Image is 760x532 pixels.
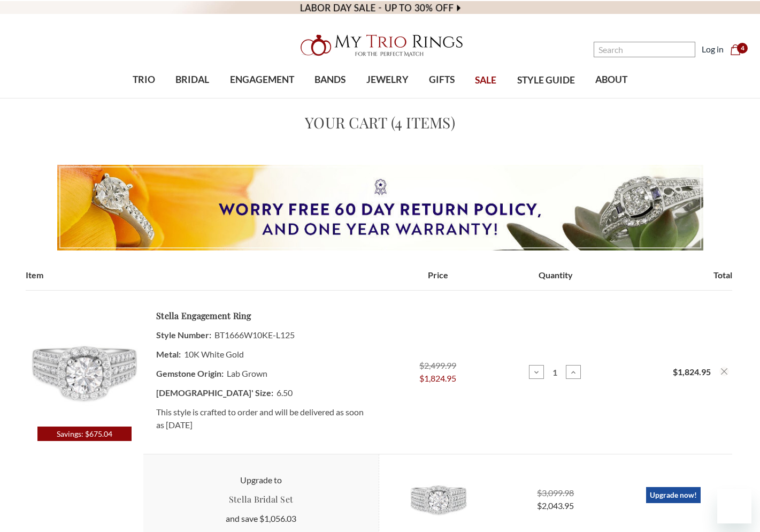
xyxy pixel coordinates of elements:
[717,489,751,523] iframe: Button to launch messaging window
[156,364,224,383] dt: Gemstone Origin:
[165,63,219,97] a: BRIDAL
[37,427,132,441] span: Savings: $675.04
[257,97,267,98] button: submenu toggle
[26,269,379,291] th: Item
[226,513,296,523] span: and save $1,056.03
[230,73,294,87] span: ENGAGEMENT
[175,73,209,87] span: BRIDAL
[220,28,540,63] a: My Trio Rings
[436,97,447,98] button: submenu toggle
[646,487,701,503] a: Upgrade now!
[240,475,282,485] span: Upgrade to
[26,303,143,427] img: Photo of Stella 2 1/6 ct tw. Lab Grown Round Solitaire Engagement Ring 10K White Gold [BT1666WE-L...
[26,111,734,134] h1: Your Cart (4 items)
[730,44,741,55] svg: cart.cart_preview
[156,364,366,383] dd: Lab Grown
[537,500,574,511] span: $2,043.95
[156,325,211,345] dt: Style Number:
[366,73,409,87] span: JEWELRY
[506,63,585,98] a: STYLE GUIDE
[429,73,455,87] span: GIFTS
[737,43,748,54] span: 4
[419,360,456,370] span: $2,499.99
[133,73,155,87] span: TRIO
[150,493,372,506] h4: Stella Bridal Set
[356,63,418,97] a: JEWELRY
[475,73,496,87] span: SALE
[419,372,456,385] span: $1,824.95
[406,467,470,531] img: Stella Bridal Set
[465,63,506,98] a: SALE
[497,269,615,291] th: Quantity
[382,97,393,98] button: submenu toggle
[304,63,356,97] a: BANDS
[156,383,273,402] dt: [DEMOGRAPHIC_DATA]' Size:
[673,367,711,377] strong: $1,824.95
[220,63,304,97] a: ENGAGEMENT
[122,63,165,97] a: TRIO
[139,97,149,98] button: submenu toggle
[615,269,732,291] th: Total
[730,43,747,56] a: Cart with 0 items
[594,42,695,57] input: Search and use arrows or TAB to navigate results
[517,73,575,87] span: STYLE GUIDE
[379,269,497,291] th: Price
[537,488,574,498] span: $3,099.98
[156,325,366,345] dd: BT1666W10KE-L125
[325,97,335,98] button: submenu toggle
[156,345,181,364] dt: Metal:
[57,165,703,250] img: Worry Free 60 Day Return Policy
[702,43,724,56] a: Log in
[187,97,198,98] button: submenu toggle
[156,345,366,364] dd: 10K White Gold
[26,303,143,441] a: Savings: $675.04
[156,405,364,431] span: This style is crafted to order and will be delivered as soon as [DATE]
[546,367,564,377] input: Stella 2 1/6 ct tw. Lab Grown Round Solitaire Engagement Ring 10K White Gold
[156,309,251,322] a: Stella Engagement Ring
[419,63,465,97] a: GIFTS
[314,73,346,87] span: BANDS
[143,493,379,506] a: Stella Bridal Set
[295,28,466,63] img: My Trio Rings
[719,367,729,376] button: Remove Stella 2 1/6 ct tw. Lab Grown Round Solitaire Engagement Ring 10K White Gold from cart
